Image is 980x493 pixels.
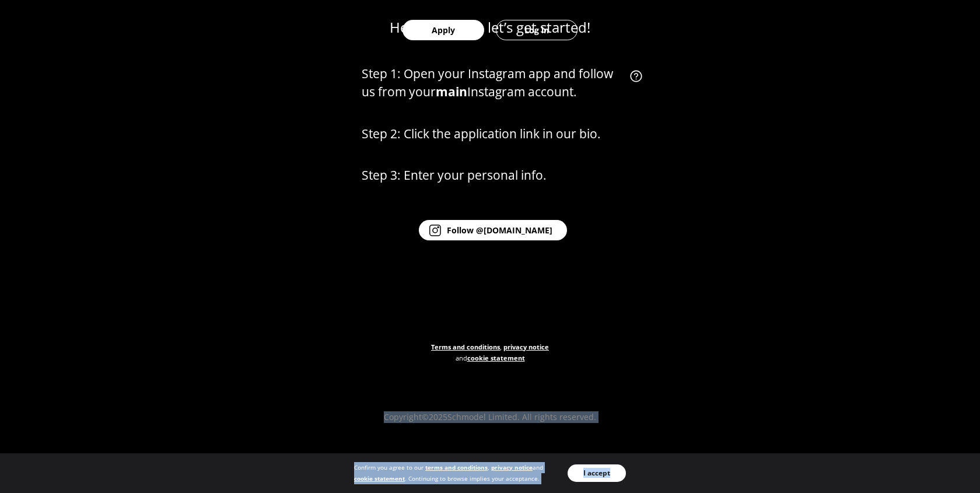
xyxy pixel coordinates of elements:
[384,411,596,423] p: Copyright© 2025 Schmodel Limited. All rights reserved.
[431,342,500,351] a: Terms and conditions
[568,464,626,482] button: I accept
[496,20,577,40] button: Log in
[402,20,484,40] button: Apply
[467,354,525,362] a: cookie statement
[503,342,549,351] a: privacy notice
[425,463,488,471] a: terms and conditions
[447,225,552,236] tspan: Follow @[DOMAIN_NAME]
[362,125,647,144] p: Step 2: Click the application link in our bio.
[362,220,647,240] a: Follow @[DOMAIN_NAME]
[362,166,647,185] p: Step 3: Enter your personal info.
[362,65,624,102] p: Step 1: Open your Instagram app and follow us from your Instagram account.
[431,341,549,398] p: , and
[354,474,405,482] a: cookie statement
[436,83,467,100] strong: main
[491,463,533,471] a: privacy notice
[354,462,551,484] div: Confirm you agree to our , and . Continuing to browse implies your acceptance.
